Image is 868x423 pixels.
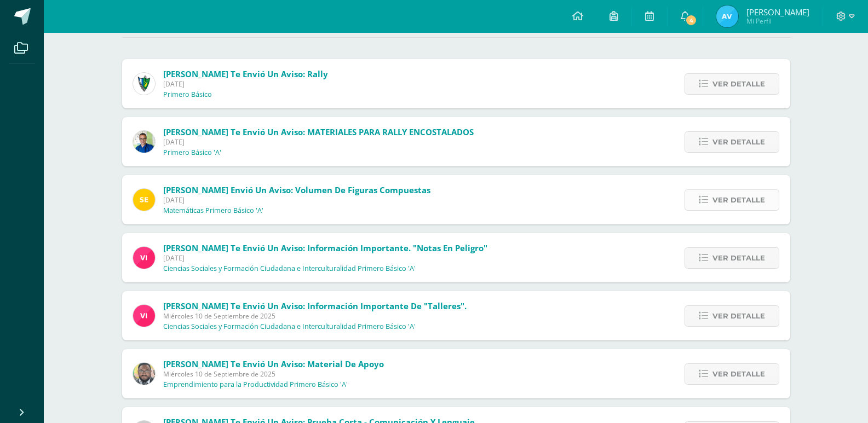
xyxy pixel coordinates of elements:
span: [PERSON_NAME] envió un aviso: Volumen de figuras compuestas [163,184,430,195]
img: 712781701cd376c1a616437b5c60ae46.png [133,363,155,385]
span: Ver detalle [712,306,765,326]
p: Primero Básico 'A' [163,148,221,157]
span: [PERSON_NAME] te envió un aviso: Información importante de "Talleres". [163,300,467,311]
img: cc02e32c1be987540174c2eebd267e19.png [716,5,738,27]
span: [PERSON_NAME] te envió un aviso: Información Importante. "Notas en peligro" [163,242,487,253]
span: [PERSON_NAME] [746,7,809,18]
span: [DATE] [163,79,328,89]
span: Ver detalle [712,364,765,384]
p: Primero Básico [163,90,212,99]
img: bd6d0aa147d20350c4821b7c643124fa.png [133,305,155,327]
span: Miércoles 10 de Septiembre de 2025 [163,369,384,379]
img: 692ded2a22070436d299c26f70cfa591.png [133,131,155,153]
p: Matemáticas Primero Básico 'A' [163,206,263,215]
img: 9f174a157161b4ddbe12118a61fed988.png [133,73,155,95]
span: Ver detalle [712,248,765,268]
p: Ciencias Sociales y Formación Ciudadana e Interculturalidad Primero Básico 'A' [163,264,416,273]
p: Ciencias Sociales y Formación Ciudadana e Interculturalidad Primero Básico 'A' [163,322,416,331]
span: Ver detalle [712,132,765,152]
span: Miércoles 10 de Septiembre de 2025 [163,311,467,321]
span: [PERSON_NAME] te envió un aviso: Rally [163,68,328,79]
span: Mi Perfil [746,16,809,26]
span: [PERSON_NAME] te envió un aviso: Material de apoyo [163,358,384,369]
span: [DATE] [163,137,474,147]
span: [DATE] [163,253,487,263]
span: Ver detalle [712,74,765,94]
span: Ver detalle [712,190,765,210]
span: 4 [685,14,697,26]
span: [DATE] [163,195,430,205]
p: Emprendimiento para la Productividad Primero Básico 'A' [163,380,348,389]
img: bd6d0aa147d20350c4821b7c643124fa.png [133,247,155,269]
img: 03c2987289e60ca238394da5f82a525a.png [133,189,155,211]
span: [PERSON_NAME] te envió un aviso: MATERIALES PARA RALLY ENCOSTALADOS [163,126,474,137]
